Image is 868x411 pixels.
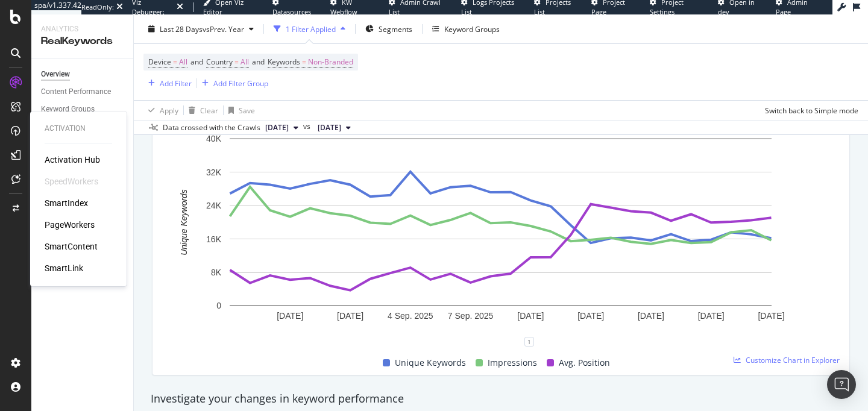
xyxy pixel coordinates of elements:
div: Content Performance [41,86,111,98]
text: 7 Sep. 2025 [448,311,494,321]
button: [DATE] [260,121,303,135]
span: 2025 Sep. 20th [265,122,289,133]
div: Activation [45,124,112,134]
button: Segments [360,19,417,39]
div: Clear [200,105,218,115]
span: Last 28 Days [160,24,203,34]
text: 4 Sep. 2025 [388,311,433,321]
button: Keyword Groups [427,19,505,39]
text: 8K [211,268,222,277]
span: All [179,54,187,71]
text: Unique Keywords [179,189,189,256]
span: Keywords [268,57,300,67]
button: Save [224,101,255,120]
text: 40K [206,134,222,143]
span: Impressions [488,356,537,370]
span: and [252,57,265,67]
div: Apply [160,105,178,115]
div: Data crossed with the Crawls [163,122,260,133]
a: Activation Hub [45,154,100,166]
text: [DATE] [337,311,363,321]
text: [DATE] [758,311,784,321]
span: Country [206,57,233,67]
div: Add Filter [160,78,192,88]
div: SpeedWorkers [45,175,98,187]
text: [DATE] [698,311,725,321]
text: [DATE] [638,311,664,321]
div: Analytics [41,24,124,34]
span: vs [303,121,313,132]
div: Open Intercom Messenger [827,370,856,399]
div: RealKeywords [41,34,124,48]
span: vs Prev. Year [203,24,244,34]
a: Content Performance [41,86,125,98]
div: Keyword Groups [41,103,95,116]
text: [DATE] [517,311,544,321]
span: Unique Keywords [395,356,466,370]
button: Last 28 DaysvsPrev. Year [143,19,259,39]
a: Overview [41,68,125,81]
a: Customize Chart in Explorer [734,355,840,365]
a: SmartLink [45,262,83,274]
span: Device [148,57,171,67]
div: ReadOnly: [81,2,114,12]
a: Keyword Groups [41,103,125,116]
div: 1 Filter Applied [286,24,336,34]
span: = [173,57,177,67]
div: Switch back to Simple mode [765,105,858,115]
text: [DATE] [277,311,303,321]
div: Add Filter Group [213,78,268,88]
div: Investigate your changes in keyword performance [151,391,851,407]
button: Clear [184,101,218,120]
div: Overview [41,68,70,81]
div: Save [239,105,255,115]
span: Segments [379,24,412,34]
text: 16K [206,234,222,244]
span: Avg. Position [559,356,610,370]
text: [DATE] [577,311,604,321]
span: Customize Chart in Explorer [746,355,840,365]
span: All [241,54,249,71]
button: [DATE] [313,121,356,135]
svg: A chart. [162,133,840,342]
a: SmartContent [45,240,98,253]
text: 24K [206,201,222,210]
div: Keyword Groups [444,24,500,34]
a: PageWorkers [45,219,95,231]
span: 2024 Sep. 21st [318,122,341,133]
button: Switch back to Simple mode [760,101,858,120]
span: Datasources [272,7,311,16]
text: 32K [206,168,222,177]
div: 1 [524,337,534,347]
span: = [234,57,239,67]
button: Add Filter [143,76,192,90]
button: Apply [143,101,178,120]
span: = [302,57,306,67]
a: SmartIndex [45,197,88,209]
span: and [190,57,203,67]
text: 0 [216,301,221,310]
span: Non-Branded [308,54,353,71]
button: 1 Filter Applied [269,19,350,39]
button: Add Filter Group [197,76,268,90]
